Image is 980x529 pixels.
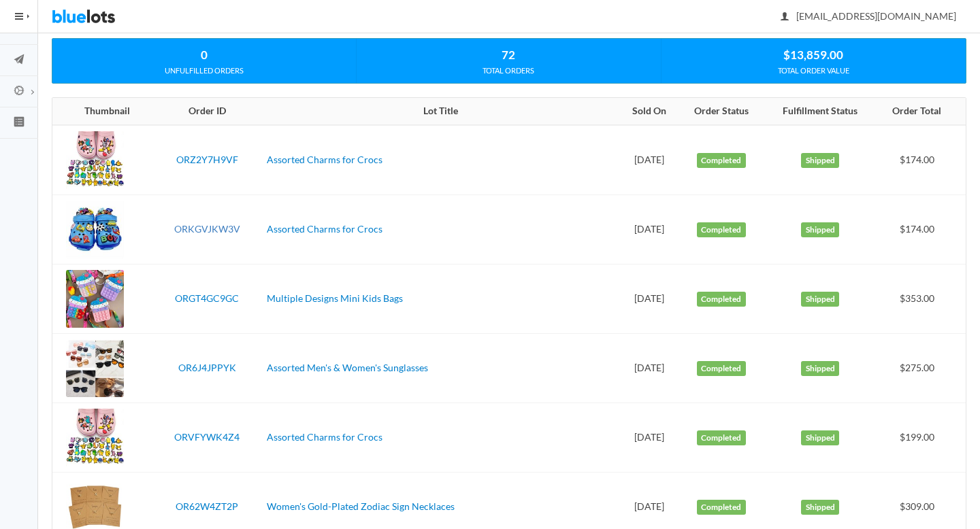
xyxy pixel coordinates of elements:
th: Fulfillment Status [764,98,877,125]
strong: 0 [201,48,208,62]
div: TOTAL ORDER VALUE [661,65,966,77]
strong: $13,859.00 [783,48,843,62]
a: ORKGVJKW3V [174,223,240,235]
div: UNFULFILLED ORDERS [52,65,356,77]
td: [DATE] [619,264,678,334]
label: Shipped [801,292,839,307]
td: $353.00 [877,264,966,334]
label: Shipped [801,361,839,376]
label: Completed [697,361,746,376]
label: Completed [697,222,746,237]
a: Multiple Designs Mini Kids Bags [267,292,403,304]
a: Assorted Charms for Crocs [267,431,382,443]
th: Thumbnail [52,98,153,125]
label: Completed [697,153,746,168]
td: $174.00 [877,125,966,195]
a: ORGT4GC9GC [175,292,239,304]
label: Completed [697,500,746,515]
a: OR62W4ZT2P [176,500,238,512]
ion-icon: person [778,11,791,24]
label: Completed [697,430,746,445]
label: Completed [697,292,746,307]
th: Order Total [877,98,966,125]
label: Shipped [801,222,839,237]
strong: 72 [502,48,515,62]
th: Order Status [679,98,764,125]
td: $199.00 [877,403,966,473]
div: TOTAL ORDERS [357,65,660,77]
label: Shipped [801,430,839,445]
td: $275.00 [877,334,966,403]
a: OR6J4JPPYK [178,362,236,373]
label: Shipped [801,500,839,515]
td: [DATE] [619,403,678,473]
th: Sold On [619,98,678,125]
td: [DATE] [619,195,678,264]
td: $174.00 [877,195,966,264]
th: Order ID [153,98,261,125]
a: Assorted Charms for Crocs [267,223,382,235]
a: Assorted Men's & Women's Sunglasses [267,362,428,373]
a: Assorted Charms for Crocs [267,154,382,165]
th: Lot Title [261,98,620,125]
td: [DATE] [619,125,678,195]
a: ORZ2Y7H9VF [176,154,238,165]
span: [EMAIL_ADDRESS][DOMAIN_NAME] [781,10,956,22]
td: [DATE] [619,334,678,403]
a: ORVFYWK4Z4 [174,431,240,443]
label: Shipped [801,153,839,168]
a: Women's Gold-Plated Zodiac Sign Necklaces [267,500,455,512]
